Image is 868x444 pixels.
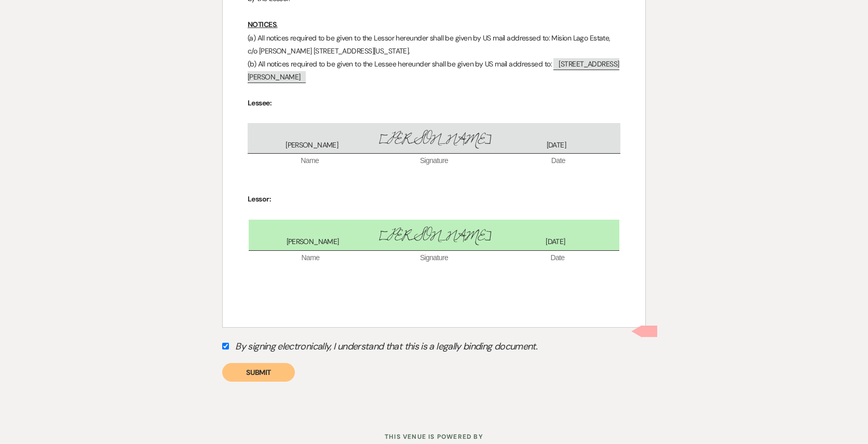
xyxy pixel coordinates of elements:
[249,253,372,263] span: Name
[222,338,646,358] label: By signing electronically, I understand that this is a legally binding document.
[248,98,272,107] strong: Lessee:
[248,20,276,29] u: NOTICES
[496,156,620,166] span: Date
[251,140,373,151] span: [PERSON_NAME]
[248,58,620,84] p: (b) All notices required to be given to the Lessee hereunder shall be given by US mail addressed to:
[373,225,495,247] span: [PERSON_NAME]
[373,128,495,151] span: [PERSON_NAME]
[372,156,496,166] span: Signature
[222,343,229,349] input: By signing electronically, I understand that this is a legally binding document.
[496,253,619,263] span: Date
[372,253,496,263] span: Signature
[252,237,373,247] span: [PERSON_NAME]
[248,194,271,204] strong: Lessor:
[495,140,617,151] span: [DATE]
[248,32,620,58] p: (a) All notices required to be given to the Lessor hereunder shall be given by US mail addressed ...
[248,58,619,83] span: [STREET_ADDRESS][PERSON_NAME]
[276,20,277,29] u: .
[222,363,295,382] button: Submit
[248,156,372,166] span: Name
[495,237,616,247] span: [DATE]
